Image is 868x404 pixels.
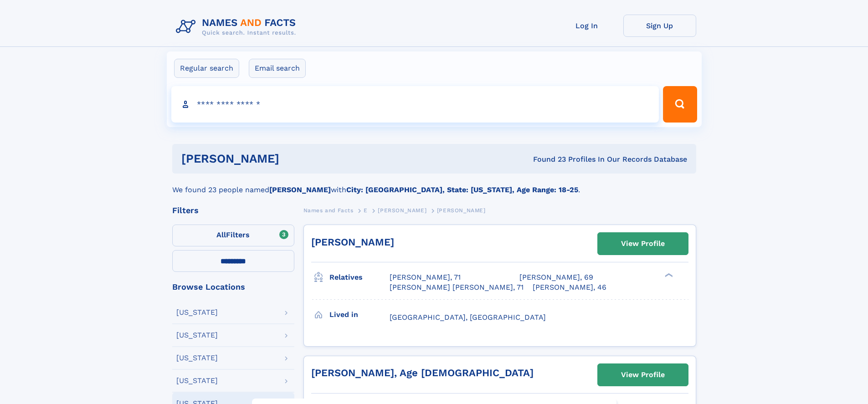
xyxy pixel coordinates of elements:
h3: Lived in [329,307,390,322]
a: Log In [550,15,623,37]
label: Regular search [174,59,239,78]
a: View Profile [598,233,688,255]
a: [PERSON_NAME] [311,236,394,248]
div: [US_STATE] [176,309,218,316]
span: [PERSON_NAME] [378,207,426,214]
div: Browse Locations [172,283,294,291]
a: [PERSON_NAME], 46 [533,282,606,292]
div: Found 23 Profiles In Our Records Database [406,154,687,164]
div: View Profile [621,233,665,254]
label: Filters [172,225,294,246]
a: View Profile [598,364,688,386]
span: E [364,207,368,214]
div: Filters [172,206,294,215]
div: View Profile [621,364,665,385]
label: Email search [249,59,306,78]
a: [PERSON_NAME] [PERSON_NAME], 71 [390,282,524,292]
div: [US_STATE] [176,377,218,384]
div: [US_STATE] [176,332,218,339]
h1: [PERSON_NAME] [181,153,406,164]
a: E [364,205,368,216]
div: ❯ [663,272,673,278]
a: Sign Up [623,15,696,37]
div: [US_STATE] [176,354,218,362]
span: All [216,230,226,239]
a: [PERSON_NAME], 69 [519,272,593,282]
div: We found 23 people named with . [172,174,696,195]
h3: Relatives [329,270,390,285]
span: [GEOGRAPHIC_DATA], [GEOGRAPHIC_DATA] [390,313,546,322]
button: Search Button [663,86,697,123]
img: Logo Names and Facts [172,15,303,39]
a: [PERSON_NAME], 71 [390,272,461,282]
a: [PERSON_NAME] [378,205,426,216]
a: Names and Facts [303,205,354,216]
b: City: [GEOGRAPHIC_DATA], State: [US_STATE], Age Range: 18-25 [346,185,578,194]
a: [PERSON_NAME], Age [DEMOGRAPHIC_DATA] [311,367,534,378]
span: [PERSON_NAME] [437,207,486,214]
input: search input [171,86,659,123]
b: [PERSON_NAME] [269,185,331,194]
